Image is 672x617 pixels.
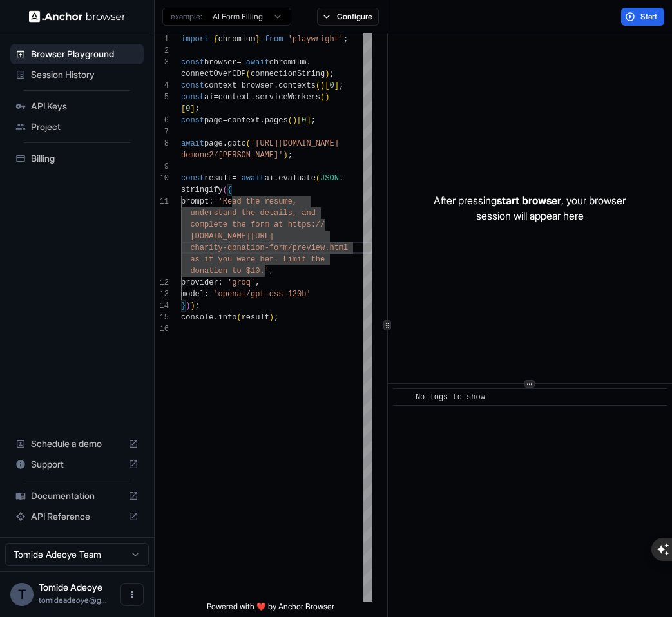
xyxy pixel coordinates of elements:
span: browser [242,81,274,90]
span: const [181,174,204,183]
span: ] [190,104,195,113]
div: 6 [155,115,169,126]
span: : [204,290,209,299]
span: context [227,116,260,125]
div: Browser Playground [10,44,144,64]
span: . [260,116,264,125]
span: chromium [218,35,256,44]
span: ; [274,313,278,322]
span: 'groq' [227,278,255,287]
span: API Reference [31,510,123,523]
span: [DOMAIN_NAME][URL] [190,232,274,241]
span: ; [288,151,293,160]
span: [ [325,81,329,90]
span: . [223,139,227,148]
div: API Reference [10,506,144,527]
span: const [181,81,204,90]
span: ; [195,104,200,113]
span: info [218,313,237,322]
div: 15 [155,312,169,323]
span: as if you were her. Limit the [190,255,325,264]
span: start browser [497,194,561,207]
span: example: [171,12,202,22]
div: Support [10,454,144,475]
div: Billing [10,148,144,169]
span: tomideadeoye@gmail.com [39,595,107,605]
span: await [181,139,204,148]
span: charity-donation-form/preview.html [190,243,348,252]
span: Documentation [31,489,123,502]
div: 10 [155,173,169,184]
span: ( [246,70,251,79]
div: 1 [155,33,169,45]
span: from [265,35,283,44]
span: ( [246,139,251,148]
span: ] [306,116,311,125]
span: const [181,93,204,102]
span: = [236,58,241,67]
div: 8 [155,138,169,149]
span: { [227,185,232,195]
div: 11 [155,196,169,207]
span: ) [325,93,329,102]
div: 4 [155,80,169,91]
span: page [204,116,223,125]
span: ( [316,174,320,183]
span: No logs to show [416,393,485,402]
span: import [181,35,209,44]
span: ( [223,185,227,195]
span: 'Read the resume, [218,197,297,206]
span: context [218,93,251,102]
span: page [204,139,223,148]
span: await [246,58,269,67]
span: . [339,174,343,183]
span: ; [311,116,316,125]
span: 0 [186,104,190,113]
span: , [255,278,260,287]
div: Schedule a demo [10,433,144,454]
span: ) [283,151,287,160]
span: 0 [302,116,306,125]
span: result [204,174,232,183]
span: prompt [181,197,209,206]
span: ] [334,81,339,90]
span: ; [343,35,348,44]
span: 0 [329,81,334,90]
span: await [242,174,265,183]
div: 9 [155,161,169,173]
span: ) [325,70,329,79]
span: connectionString [251,70,325,79]
span: goto [227,139,246,148]
span: browser [204,58,236,67]
span: Support [31,458,123,471]
span: result [242,313,269,322]
span: JSON [320,174,339,183]
div: 13 [155,289,169,300]
span: : [209,197,213,206]
span: complete the form at https:// [190,220,325,229]
div: 7 [155,126,169,138]
div: 5 [155,91,169,103]
span: ai [204,93,213,102]
button: Start [621,8,664,26]
span: . [274,81,278,90]
span: Start [640,12,658,22]
span: Schedule a demo [31,437,123,450]
button: Configure [317,8,379,26]
div: API Keys [10,96,144,117]
span: . [251,93,255,102]
span: ) [320,81,325,90]
span: ) [186,301,190,310]
span: . [306,58,311,67]
span: ( [288,116,293,125]
span: { [213,35,218,44]
div: 2 [155,45,169,57]
span: API Keys [31,100,139,113]
span: } [181,301,186,310]
span: = [213,93,218,102]
span: const [181,58,204,67]
span: demone2/[PERSON_NAME]' [181,151,283,160]
span: : [218,278,223,287]
span: . [213,313,218,322]
span: ​ [399,391,406,404]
